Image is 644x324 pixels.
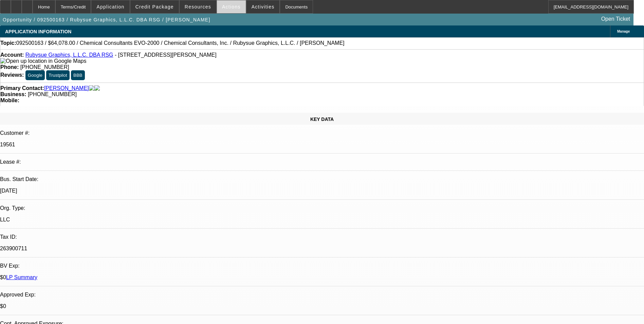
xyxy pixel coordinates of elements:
img: Open up location in Google Maps [0,58,86,64]
button: Resources [180,0,216,13]
strong: Reviews: [0,72,24,78]
span: 092500163 / $64,078.00 / Chemical Consultants EVO-2000 / Chemical Consultants, Inc. / Rubysue Gra... [16,40,345,46]
strong: Account: [0,52,24,58]
strong: Topic: [0,40,16,46]
span: Activities [252,4,275,10]
strong: Mobile: [0,97,19,103]
span: Application [96,4,124,10]
button: Google [25,70,45,80]
img: facebook-icon.png [89,85,94,91]
strong: Phone: [0,64,19,70]
button: Credit Package [130,0,179,13]
strong: Primary Contact: [0,85,44,91]
span: Resources [185,4,211,10]
strong: Business: [0,91,26,97]
span: KEY DATA [310,116,334,122]
span: Credit Package [135,4,174,10]
a: [PERSON_NAME] [44,85,89,91]
button: Trustpilot [46,70,69,80]
span: Opportunity / 092500163 / Rubysue Graphics, L.L.C. DBA RSG / [PERSON_NAME] [3,17,210,22]
img: linkedin-icon.png [94,85,100,91]
span: [PHONE_NUMBER] [28,91,77,97]
a: Rubysue Graphics, L.L.C. DBA RSG [25,52,113,58]
span: Actions [222,4,241,10]
a: LP Summary [6,274,37,280]
span: APPLICATION INFORMATION [5,29,71,34]
span: [PHONE_NUMBER] [20,64,69,70]
button: Activities [246,0,280,13]
a: View Google Maps [0,58,86,64]
span: - [STREET_ADDRESS][PERSON_NAME] [115,52,217,58]
button: Actions [217,0,246,13]
span: Manage [617,30,630,33]
a: Open Ticket [599,13,633,25]
button: Application [91,0,129,13]
button: BBB [71,70,85,80]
